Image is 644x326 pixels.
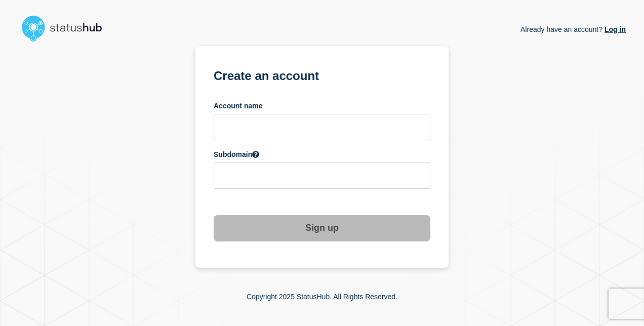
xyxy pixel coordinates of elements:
[214,215,430,241] button: Sign up
[214,150,259,158] span: Subdomain
[214,102,262,110] span: Account name
[520,17,626,42] p: Already have an account?
[247,293,397,301] p: Copyright 2025 StatusHub. All Rights Reserved.
[18,12,114,45] img: StatusHub logo
[214,67,430,92] h1: Create an account
[602,25,626,33] a: Log in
